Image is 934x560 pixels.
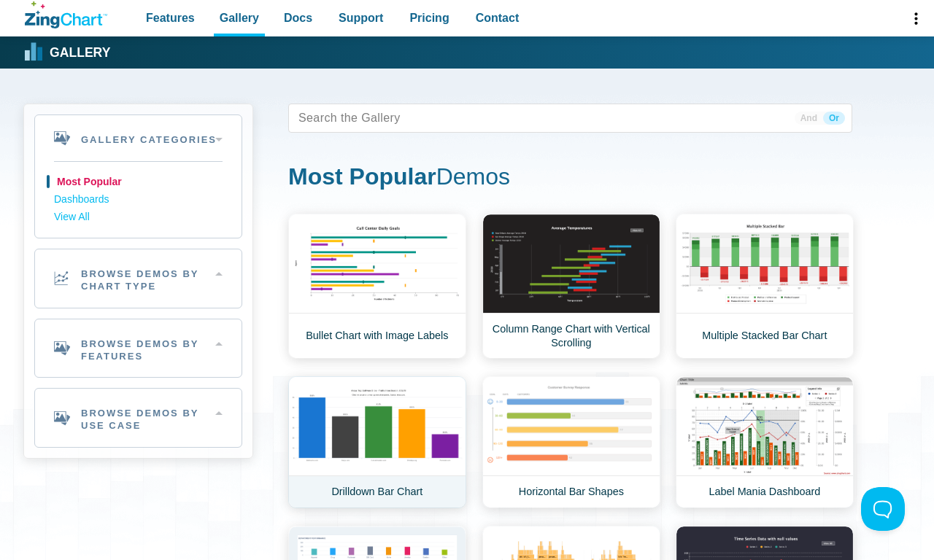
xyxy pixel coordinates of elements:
[823,112,845,125] span: Or
[25,42,110,63] a: Gallery
[409,8,449,28] span: Pricing
[288,376,466,508] a: Drilldown Bar Chart
[35,249,242,308] h2: Browse Demos By Chart Type
[25,1,107,28] a: ZingChart Logo. Click to return to the homepage
[284,8,312,28] span: Docs
[476,8,520,28] span: Contact
[54,209,223,226] a: View All
[482,214,660,359] a: Column Range Chart with Vertical Scrolling
[288,163,436,190] strong: Most Popular
[50,47,110,60] strong: Gallery
[339,8,383,28] span: Support
[861,487,905,531] iframe: Toggle Customer Support
[54,174,223,191] a: Most Popular
[288,214,466,359] a: Bullet Chart with Image Labels
[35,389,242,447] h2: Browse Demos By Use Case
[146,8,195,28] span: Features
[220,8,259,28] span: Gallery
[35,115,242,161] h2: Gallery Categories
[676,214,854,359] a: Multiple Stacked Bar Chart
[482,376,660,508] a: Horizontal Bar Shapes
[54,191,223,209] a: Dashboards
[795,112,823,125] span: And
[676,376,854,508] a: Label Mania Dashboard
[35,319,242,378] h2: Browse Demos By Features
[288,162,852,195] h1: Demos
